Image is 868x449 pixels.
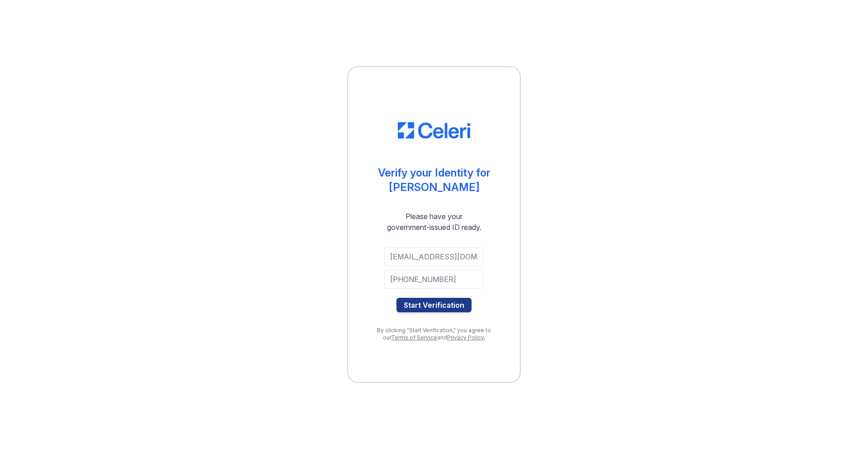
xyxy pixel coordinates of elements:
[447,334,485,341] a: Privacy Policy.
[384,270,484,289] input: Phone
[366,327,502,341] div: By clicking "Start Verification," you agree to our and
[384,247,484,266] input: Email
[371,211,498,233] div: Please have your government-issued ID ready.
[391,334,437,341] a: Terms of Service
[378,166,491,195] div: Verify your Identity for [PERSON_NAME]
[398,122,470,139] img: CE_Logo_Blue-a8612792a0a2168367f1c8372b55b34899dd931a85d93a1a3d3e32e68fde9ad4.png
[396,298,472,312] button: Start Verification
